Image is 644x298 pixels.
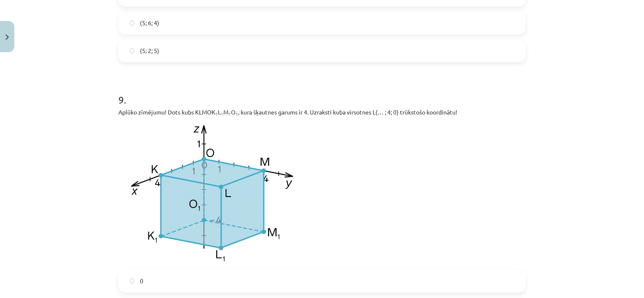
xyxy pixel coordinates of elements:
input: 0 [129,278,135,284]
sub: 1 [221,111,223,117]
sub: 1 [215,111,218,117]
input: (5; 2; 5) [129,48,135,53]
sub: 1 [236,111,238,117]
img: icon-close-lesson-0947bae3869378f0d4975bcd49f059093ad1ed9edebbc8119c70593378902aed.svg [5,35,9,40]
span: (5; 6; 4) [140,19,159,27]
h1: 9 . [118,79,526,105]
p: Aplūko zīmējumu! Dots kubs KLMOK L M O , kura šķautnes garums ir 4. Uzraksti kuba virsotnes L(… ;... [118,108,526,117]
input: (5; 6; 4) [129,20,135,26]
span: (5; 2; 5) [140,46,159,55]
span: 0 [140,277,143,285]
sub: 1 [228,111,231,117]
